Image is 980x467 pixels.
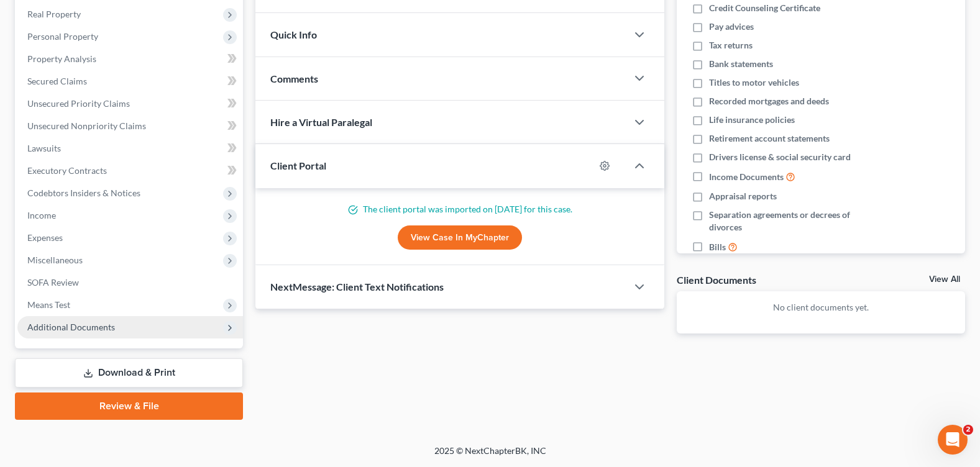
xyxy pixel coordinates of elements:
[27,53,96,64] span: Property Analysis
[709,114,795,126] span: Life insurance policies
[270,203,649,215] p: The client portal was imported on [DATE] for this case.
[27,188,140,198] span: Codebtors Insiders & Notices
[27,76,87,86] span: Secured Claims
[709,241,726,253] span: Bills
[17,271,243,294] a: SOFA Review
[27,98,130,109] span: Unsecured Priority Claims
[27,31,98,42] span: Personal Property
[17,93,243,115] a: Unsecured Priority Claims
[270,73,318,84] span: Comments
[963,425,973,435] span: 2
[270,281,444,292] span: NextMessage: Client Text Notifications
[709,20,754,33] span: Pay advices
[709,132,830,145] span: Retirement account statements
[27,322,115,332] span: Additional Documents
[938,425,968,455] iframe: Intercom live chat
[27,143,61,153] span: Lawsuits
[15,358,243,388] a: Download & Print
[709,171,784,183] span: Income Documents
[709,39,753,52] span: Tax returns
[27,255,83,265] span: Miscellaneous
[709,58,773,70] span: Bank statements
[270,116,372,128] span: Hire a Virtual Paralegal
[687,301,955,314] p: No client documents yet.
[17,137,243,160] a: Lawsuits
[17,70,243,93] a: Secured Claims
[709,209,882,233] span: Separation agreements or decrees of divorces
[27,9,81,19] span: Real Property
[677,273,756,286] div: Client Documents
[709,2,820,14] span: Credit Counseling Certificate
[709,95,829,107] span: Recorded mortgages and deeds
[27,120,146,131] span: Unsecured Nonpriority Claims
[270,29,317,40] span: Quick Info
[27,299,70,310] span: Means Test
[709,76,799,89] span: Titles to motor vehicles
[27,232,63,243] span: Expenses
[709,151,851,163] span: Drivers license & social security card
[27,210,56,220] span: Income
[27,277,79,288] span: SOFA Review
[27,165,107,176] span: Executory Contracts
[15,392,243,420] a: Review & File
[17,160,243,182] a: Executory Contracts
[709,190,777,202] span: Appraisal reports
[17,48,243,70] a: Property Analysis
[270,160,326,171] span: Client Portal
[929,275,960,284] a: View All
[136,445,845,467] div: 2025 © NextChapterBK, INC
[398,225,522,250] a: View Case in MyChapter
[17,115,243,137] a: Unsecured Nonpriority Claims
